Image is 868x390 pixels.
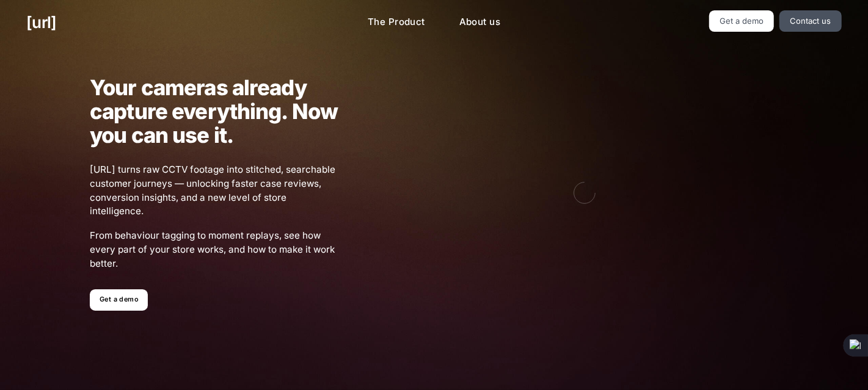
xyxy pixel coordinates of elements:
a: The Product [358,10,435,34]
a: [URL] [26,10,56,34]
span: [URL] turns raw CCTV footage into stitched, searchable customer journeys — unlocking faster case ... [90,163,338,218]
h1: Your cameras already capture everything. Now you can use it. [90,76,338,147]
a: Contact us [779,10,842,32]
a: About us [450,10,510,34]
a: Get a demo [90,289,148,311]
a: Get a demo [709,10,775,32]
span: From behaviour tagging to moment replays, see how every part of your store works, and how to make... [90,229,338,270]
